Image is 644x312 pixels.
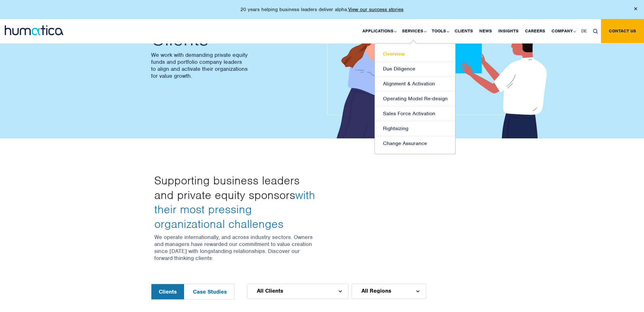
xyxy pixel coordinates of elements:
a: Due Diligence [375,62,455,76]
a: DE [578,19,590,43]
a: Change Assurance [375,136,455,151]
span: DE [581,28,587,34]
a: Overview [375,47,455,62]
img: d_arroww [416,290,419,292]
a: Services [399,19,429,43]
a: Company [548,19,578,43]
a: Operating Model Re-design [375,91,455,106]
img: logo [5,25,63,35]
a: Applications [359,19,399,43]
a: Tools [429,19,451,43]
span: with their most pressing organizational challenges [154,188,315,231]
a: Clients [451,19,476,43]
p: 20 years helping business leaders deliver alpha. [240,6,404,13]
a: Insights [495,19,522,43]
span: All Regions [361,288,391,293]
img: d_arroww [339,290,341,292]
h3: Supporting business leaders and private equity sponsors [154,173,317,231]
span: All Clients [257,288,283,293]
button: Clients [151,284,184,299]
a: Alignment & Activation [375,76,455,91]
a: News [476,19,495,43]
a: View our success stories [348,6,404,13]
p: We work with demanding private equity funds and portfolio company leaders to align and activate t... [151,51,316,79]
a: Contact us [601,19,644,43]
img: search_icon [593,29,598,34]
button: Case Studies [186,284,234,299]
a: Sales Force Activation [375,106,455,121]
h2: Clients [151,10,316,48]
p: We operate internationally, and across industry sectors. Owners and managers have rewarded our co... [154,234,317,262]
a: Rightsizing [375,121,455,136]
a: Careers [522,19,548,43]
